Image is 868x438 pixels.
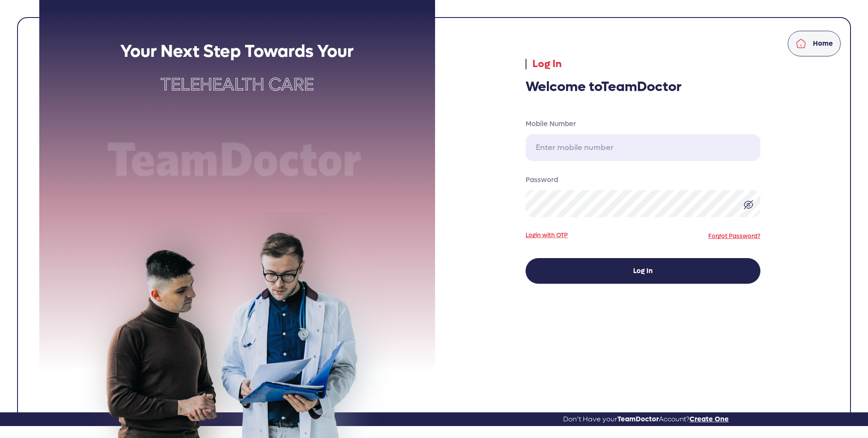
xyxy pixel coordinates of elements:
img: Team doctor text [97,138,377,182]
a: Login with OTP [526,231,568,240]
p: Log In [526,56,760,72]
span: Create One [690,414,729,423]
p: Home [813,38,833,49]
input: Enter mobile number [526,134,760,161]
p: Telehealth Care [39,72,435,97]
a: Home [788,31,841,56]
label: Mobile Number [526,119,760,129]
h2: Your Next Step Towards Your [39,41,435,62]
span: TeamDoctor [601,78,681,96]
span: TeamDoctor [617,414,659,423]
img: home.svg [796,38,806,49]
button: Log In [526,258,760,284]
h3: Welcome to [526,79,760,95]
a: Forgot Password? [708,232,760,240]
img: eye [743,200,754,210]
label: Password [526,175,760,185]
a: Don’t Have yourTeamDoctorAccount?Create One [563,412,729,426]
